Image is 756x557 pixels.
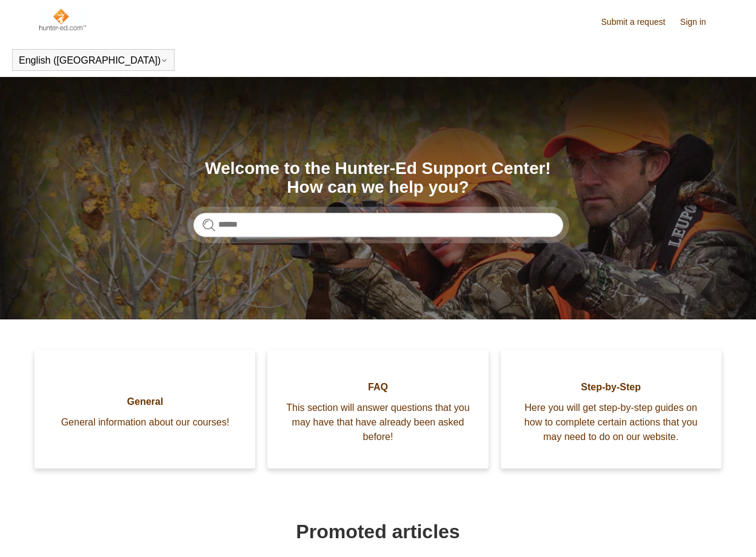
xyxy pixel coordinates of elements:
[193,213,563,237] input: Search
[35,350,255,469] a: General General information about our courses!
[680,16,718,28] a: Sign in
[38,517,718,546] h1: Promoted articles
[38,7,87,32] img: Hunter-Ed Help Center home page
[519,401,703,444] span: Here you will get step-by-step guides on how to complete certain actions that you may need to do ...
[286,401,470,444] span: This section will answer questions that you may have that have already been asked before!
[519,380,703,395] span: Step-by-Step
[715,516,747,548] div: Live chat
[19,55,168,66] button: English ([GEOGRAPHIC_DATA])
[601,16,678,28] a: Submit a request
[193,159,563,197] h1: Welcome to the Hunter-Ed Support Center! How can we help you?
[267,350,488,469] a: FAQ This section will answer questions that you may have that have already been asked before!
[53,415,237,430] span: General information about our courses!
[53,395,237,409] span: General
[286,380,470,395] span: FAQ
[501,350,721,469] a: Step-by-Step Here you will get step-by-step guides on how to complete certain actions that you ma...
